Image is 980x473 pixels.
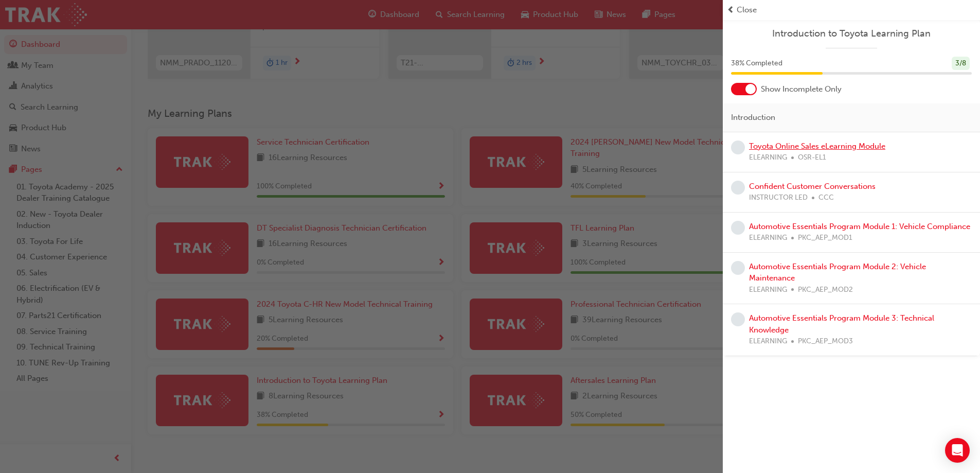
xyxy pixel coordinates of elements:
[731,28,972,40] a: Introduction to Toyota Learning Plan
[749,192,808,204] span: INSTRUCTOR LED
[952,57,970,71] div: 3 / 8
[731,58,782,69] span: 38 % Completed
[731,221,745,235] span: learningRecordVerb_NONE-icon
[818,192,834,204] span: CCC
[727,4,735,16] span: prev-icon
[731,312,745,326] span: learningRecordVerb_NONE-icon
[749,232,787,244] span: ELEARNING
[749,182,876,191] a: Confident Customer Conversations
[737,4,757,16] span: Close
[749,222,970,231] a: Automotive Essentials Program Module 1: Vehicle Compliance
[749,284,787,296] span: ELEARNING
[749,313,934,335] a: Automotive Essentials Program Module 3: Technical Knowledge
[731,261,745,275] span: learningRecordVerb_NONE-icon
[749,142,885,151] a: Toyota Online Sales eLearning Module
[727,4,976,16] button: prev-iconClose
[798,284,853,296] span: PKC_AEP_MOD2
[761,83,842,95] span: Show Incomplete Only
[798,232,852,244] span: PKC_AEP_MOD1
[798,336,853,347] span: PKC_AEP_MOD3
[749,262,926,283] a: Automotive Essentials Program Module 2: Vehicle Maintenance
[731,141,745,154] span: learningRecordVerb_NONE-icon
[945,438,970,463] div: Open Intercom Messenger
[798,152,826,164] span: OSR-EL1
[731,181,745,195] span: learningRecordVerb_NONE-icon
[749,336,787,347] span: ELEARNING
[731,112,775,124] span: Introduction
[749,152,787,164] span: ELEARNING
